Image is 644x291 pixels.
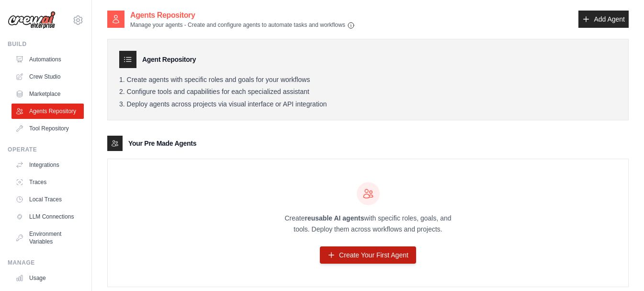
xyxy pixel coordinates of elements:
[276,213,460,235] p: Create with specific roles, goals, and tools. Deploy them across workflows and projects.
[11,69,84,84] a: Crew Studio
[119,88,617,96] li: Configure tools and capabilities for each specialized assistant
[11,121,84,136] a: Tool Repository
[11,209,84,224] a: LLM Connections
[8,40,84,48] div: Build
[130,21,355,29] p: Manage your agents - Create and configure agents to automate tasks and workflows
[11,52,84,67] a: Automations
[8,259,84,267] div: Manage
[11,270,84,286] a: Usage
[320,246,416,264] a: Create Your First Agent
[11,192,84,207] a: Local Traces
[578,11,629,28] a: Add Agent
[305,214,364,222] strong: reusable AI agents
[8,146,84,153] div: Operate
[119,100,617,109] li: Deploy agents across projects via visual interface or API integration
[11,104,84,119] a: Agents Repository
[142,55,196,64] h3: Agent Repository
[130,10,355,21] h2: Agents Repository
[11,175,84,190] a: Traces
[119,76,617,84] li: Create agents with specific roles and goals for your workflows
[128,139,196,148] h3: Your Pre Made Agents
[11,86,84,102] a: Marketplace
[11,226,84,249] a: Environment Variables
[11,157,84,173] a: Integrations
[8,11,56,29] img: Logo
